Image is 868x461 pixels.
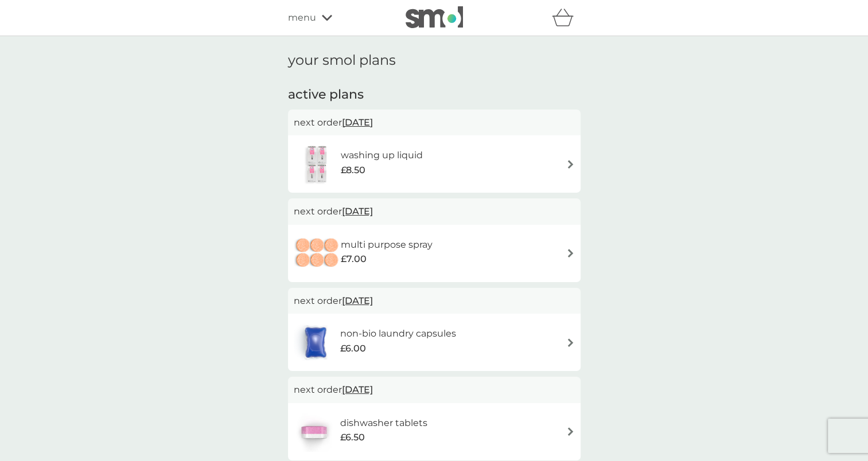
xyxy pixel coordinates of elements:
[566,427,575,436] img: arrow right
[566,249,575,257] img: arrow right
[294,204,575,219] p: next order
[342,200,373,222] span: [DATE]
[566,160,575,169] img: arrow right
[566,338,575,347] img: arrow right
[294,115,575,130] p: next order
[341,237,433,252] h6: multi purpose spray
[294,233,341,274] img: multi purpose spray
[294,322,337,362] img: non-bio laundry capsules
[288,52,581,69] h1: your smol plans
[342,111,373,134] span: [DATE]
[340,430,365,445] span: £6.50
[340,416,427,431] h6: dishwasher tablets
[294,294,575,308] p: next order
[288,86,581,104] h2: active plans
[340,326,456,341] h6: non-bio laundry capsules
[341,252,367,267] span: £7.00
[288,10,316,25] span: menu
[294,144,341,184] img: washing up liquid
[340,341,366,356] span: £6.00
[294,412,334,452] img: dishwasher tablets
[294,382,575,397] p: next order
[341,163,365,178] span: £8.50
[406,6,463,28] img: smol
[342,290,373,312] span: [DATE]
[341,148,423,163] h6: washing up liquid
[342,378,373,401] span: [DATE]
[552,6,581,29] div: basket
